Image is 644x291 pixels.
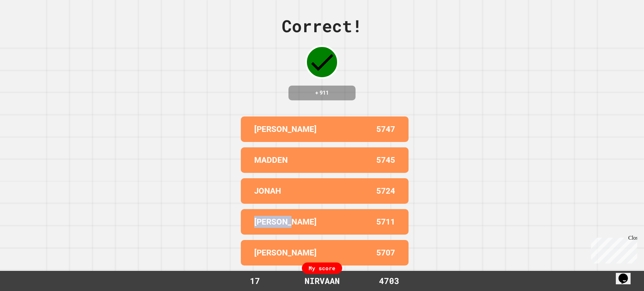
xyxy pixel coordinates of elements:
div: Correct! [282,13,362,39]
p: 5711 [376,216,395,228]
p: [PERSON_NAME] [254,123,317,135]
div: My score [302,262,342,274]
p: MADDEN [254,154,288,166]
div: 17 [230,275,280,287]
p: [PERSON_NAME] [254,216,317,228]
iframe: chat widget [616,264,637,284]
p: [PERSON_NAME] [254,247,317,259]
div: NIRVAAN [298,275,346,287]
div: Chat with us now!Close [3,3,46,43]
h4: + 911 [295,89,349,97]
p: JONAH [254,185,281,197]
div: 4703 [364,275,414,287]
p: 5747 [376,123,395,135]
p: 5724 [376,185,395,197]
iframe: chat widget [588,235,637,263]
p: 5707 [376,247,395,259]
p: 5745 [376,154,395,166]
